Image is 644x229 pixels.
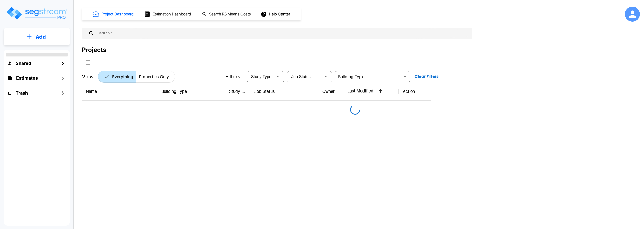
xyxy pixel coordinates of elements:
[251,75,271,79] span: Study Type
[94,28,470,39] input: Search All
[291,75,311,79] span: Job Status
[413,72,441,82] button: Clear Filters
[343,82,399,101] th: Last Modified
[101,11,134,17] h1: Project Dashboard
[98,71,136,83] button: Everything
[153,11,191,17] h1: Estimation Dashboard
[4,30,70,44] button: Add
[98,71,175,83] div: Platform
[16,89,28,96] h1: Trash
[82,45,106,54] div: Projects
[136,71,175,83] button: Properties Only
[288,70,321,84] div: Select
[225,82,250,101] th: Study Type
[83,58,93,68] button: SelectAll
[336,73,400,80] input: Building Types
[318,82,343,101] th: Owner
[142,9,194,19] button: Estimation Dashboard
[399,82,431,101] th: Action
[225,73,240,80] p: Filters
[248,70,273,84] div: Select
[91,9,136,20] button: Project Dashboard
[16,60,31,67] h1: Shared
[260,9,292,19] button: Help Center
[139,74,169,80] p: Properties Only
[401,73,408,80] button: Open
[209,11,251,17] h1: Search RS Means Costs
[112,74,133,80] p: Everything
[157,82,225,101] th: Building Type
[36,33,46,41] p: Add
[82,82,157,101] th: Name
[250,82,318,101] th: Job Status
[16,75,38,81] h1: Estimates
[82,73,94,80] p: View
[200,9,254,19] button: Search RS Means Costs
[6,6,67,20] img: Logo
